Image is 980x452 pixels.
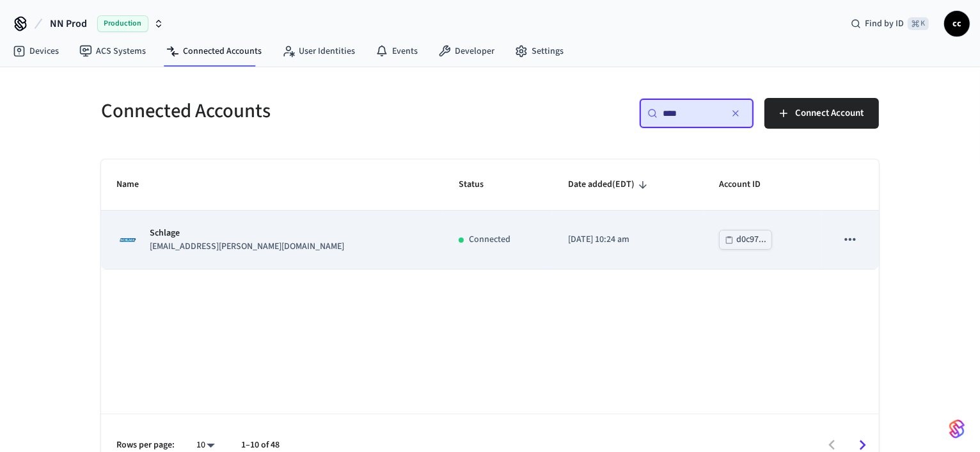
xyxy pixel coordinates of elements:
table: sticky table [101,159,879,270]
span: NN Prod [50,16,87,31]
h5: Connected Accounts [101,98,482,124]
button: Connect Account [764,98,879,129]
span: Connect Account [795,105,864,122]
a: ACS Systems [69,40,156,63]
p: Rows per page: [116,439,175,452]
div: d0c97... [736,232,766,248]
p: [DATE] 10:24 am [568,233,688,246]
a: User Identities [272,40,365,63]
p: 1–10 of 48 [241,439,280,452]
div: Find by ID⌘ K [841,12,939,35]
span: Production [97,15,148,32]
a: Devices [3,40,69,63]
span: Account ID [719,175,777,195]
p: Schlage [150,227,344,240]
span: Date added(EDT) [568,175,651,195]
a: Settings [505,40,574,63]
span: Status [459,175,500,195]
p: [EMAIL_ADDRESS][PERSON_NAME][DOMAIN_NAME] [150,240,344,254]
img: SeamLogoGradient.69752ec5.svg [949,419,965,439]
img: Schlage Logo, Square [116,229,139,252]
span: ⌘ K [908,17,929,30]
span: Name [116,175,155,195]
a: Connected Accounts [156,40,272,63]
button: d0c97... [719,230,772,250]
a: Events [365,40,428,63]
span: cc [945,12,968,35]
a: Developer [428,40,505,63]
p: Connected [469,233,510,246]
span: Find by ID [865,17,904,30]
button: cc [944,11,970,36]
